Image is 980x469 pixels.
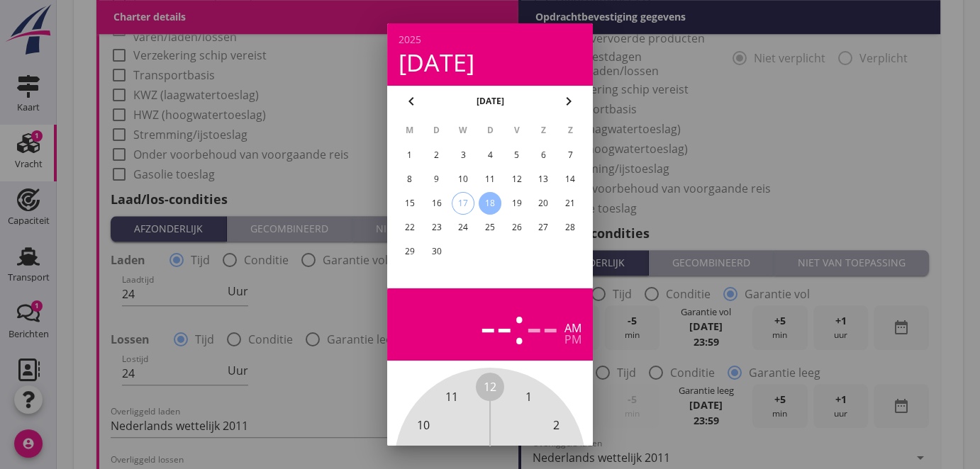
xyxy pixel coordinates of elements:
div: 17 [452,193,474,214]
div: am [564,322,581,334]
button: 7 [559,144,581,166]
span: : [513,300,526,349]
button: 5 [506,144,528,166]
button: 14 [559,168,581,191]
button: 10 [452,168,474,191]
div: -- [526,300,559,349]
button: [DATE] [472,91,508,112]
span: 1 [525,389,532,406]
button: 2 [425,144,448,166]
button: 13 [532,168,555,191]
button: 19 [506,192,528,215]
button: 27 [532,216,555,239]
button: 21 [559,192,581,215]
i: chevron_left [403,93,420,110]
button: 11 [479,168,501,191]
span: 12 [484,378,496,395]
button: 28 [559,216,581,239]
th: M [397,118,423,142]
button: 16 [425,192,448,215]
button: 20 [532,192,555,215]
button: 25 [479,216,501,239]
div: pm [564,334,581,345]
div: [DATE] [399,50,581,74]
button: 29 [399,240,421,263]
button: 1 [399,144,421,166]
div: -- [480,300,513,349]
th: Z [531,118,557,142]
button: 8 [399,168,421,191]
i: chevron_right [560,93,577,110]
th: D [477,118,503,142]
button: 6 [532,144,555,166]
button: 18 [479,192,501,215]
th: D [424,118,450,142]
button: 22 [399,216,421,239]
div: 2025 [399,35,581,45]
button: 9 [425,168,448,191]
button: 24 [452,216,474,239]
button: 15 [399,192,421,215]
button: 26 [506,216,528,239]
th: Z [557,118,583,142]
button: 17 [452,192,474,215]
span: 10 [417,417,430,434]
button: 4 [479,144,501,166]
th: V [504,118,530,142]
th: W [450,118,476,142]
span: 11 [445,389,458,406]
span: 2 [553,417,559,434]
button: 23 [425,216,448,239]
button: 12 [506,168,528,191]
button: 30 [425,240,448,263]
button: 3 [452,144,474,166]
